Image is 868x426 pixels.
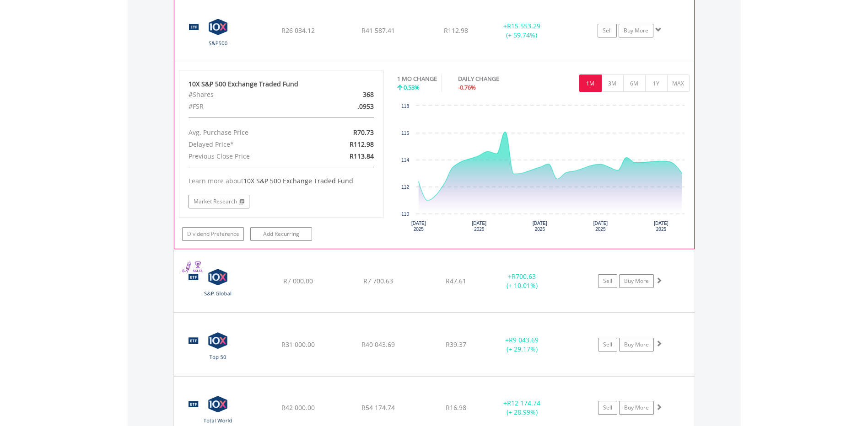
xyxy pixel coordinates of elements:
[179,11,258,59] img: EQU.ZA.CSP500.png
[350,140,374,149] span: R112.98
[598,274,617,288] a: Sell
[654,221,669,232] text: [DATE] 2025
[507,21,540,30] span: R15 553.29
[182,101,314,112] div: #FSR
[619,401,654,415] a: Buy More
[178,261,257,310] img: EQU.ZA.GLPROP.png
[189,176,374,186] div: Learn more about
[444,26,468,35] span: R112.98
[178,325,257,373] img: EQU.ZA.CTOP50.png
[619,338,654,351] a: Buy More
[401,185,409,190] text: 112
[598,338,617,351] a: Sell
[281,26,315,35] span: R26 034.12
[488,272,557,290] div: + (+ 10.01%)
[182,89,314,101] div: #Shares
[533,221,547,232] text: [DATE] 2025
[401,158,409,163] text: 114
[361,403,395,412] span: R54 174.74
[404,83,420,91] span: 0.53%
[361,340,395,349] span: R40 043.69
[623,75,646,92] button: 6M
[182,150,314,162] div: Previous Close Price
[401,104,409,109] text: 118
[397,101,689,238] svg: Interactive chart
[446,403,466,412] span: R16.98
[361,26,395,35] span: R41 587.41
[401,131,409,136] text: 116
[472,221,487,232] text: [DATE] 2025
[619,24,653,37] a: Buy More
[397,101,690,238] div: Chart. Highcharts interactive chart.
[250,227,312,241] a: Add Recurring
[488,335,557,354] div: + (+ 29.17%)
[593,221,608,232] text: [DATE] 2025
[509,335,539,344] span: R9 043.69
[667,75,690,92] button: MAX
[512,272,536,281] span: R700.63
[281,403,315,412] span: R42 000.00
[281,340,315,349] span: R31 000.00
[598,401,617,415] a: Sell
[645,75,668,92] button: 1Y
[350,152,374,160] span: R113.84
[507,399,540,407] span: R12 174.74
[458,75,531,83] div: DAILY CHANGE
[182,227,244,241] a: Dividend Preference
[401,212,409,217] text: 110
[189,195,249,208] a: Market Research
[446,277,466,285] span: R47.61
[488,399,557,417] div: + (+ 28.99%)
[446,340,466,349] span: R39.37
[314,101,381,112] div: .0953
[458,83,476,91] span: -0.76%
[353,128,374,137] span: R70.73
[487,21,556,40] div: + (+ 59.74%)
[411,221,426,232] text: [DATE] 2025
[189,80,374,89] div: 10X S&P 500 Exchange Traded Fund
[601,75,624,92] button: 3M
[283,277,313,285] span: R7 000.00
[397,75,437,83] div: 1 MO CHANGE
[182,127,314,138] div: Avg. Purchase Price
[579,75,602,92] button: 1M
[598,24,617,37] a: Sell
[243,176,353,185] span: 10X S&P 500 Exchange Traded Fund
[619,274,654,288] a: Buy More
[182,138,314,150] div: Delayed Price*
[363,277,393,285] span: R7 700.63
[314,89,381,101] div: 368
